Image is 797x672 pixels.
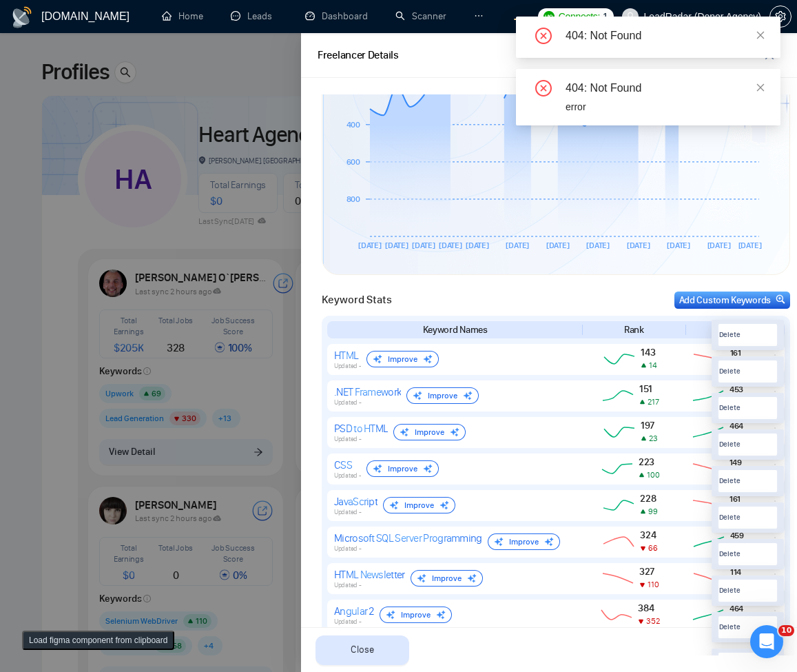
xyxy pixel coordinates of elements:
[679,293,785,307] div: Add Custom Keywords
[730,530,750,540] span: 459
[729,457,751,467] span: 149
[639,456,659,468] span: 223
[334,458,361,471] div: CSS
[750,625,783,658] iframe: Intercom live chat
[586,241,610,250] tspan: [DATE]
[535,28,552,44] span: close-circle
[406,387,479,404] div: Improve
[231,10,278,22] a: messageLeads
[380,607,452,623] div: Improve
[417,573,426,583] img: sparkle
[730,567,749,577] span: 114
[474,11,484,21] span: ellipsis
[729,420,750,431] span: 464
[566,80,764,96] div: 404: Not Found
[718,470,777,492] button: Delete
[334,422,388,435] div: PSD to HTML
[450,427,459,437] img: sparkle
[11,6,33,28] img: logo
[769,536,780,547] span: ellipsis
[389,500,399,510] img: sparkle
[395,10,446,22] a: searchScanner
[334,544,361,553] span: Updated -
[494,537,504,547] img: sparkle
[411,570,483,587] div: Improve
[719,403,741,414] span: Delete
[334,531,482,544] div: Microsoft SQL Server Programming
[648,397,659,407] span: 217
[334,362,361,370] span: Updated -
[373,354,382,364] img: sparkle
[648,507,658,516] span: 99
[334,385,401,398] div: .NET Framework
[769,499,780,510] span: ellipsis
[641,347,656,358] span: 143
[730,347,750,358] span: 161
[690,323,785,337] div: Volume
[439,500,449,510] img: sparkle
[647,470,660,480] span: 100
[413,391,422,400] img: sparkle
[719,439,741,451] span: Delete
[535,80,552,96] span: close-circle
[544,11,555,22] img: upwork-logo.png
[393,424,466,440] div: Improve
[315,635,409,665] button: Close
[373,464,382,474] img: sparkle
[439,241,462,250] tspan: [DATE]
[334,471,361,480] span: Updated -
[334,568,405,581] div: HTML Newsletter
[333,323,577,337] div: Keyword Names
[334,618,361,626] span: Updated -
[719,366,741,378] span: Delete
[385,241,408,250] tspan: [DATE]
[778,625,794,636] span: 10
[646,616,660,626] span: 352
[322,292,392,308] span: Keyword Stats
[718,580,777,602] button: Delete
[625,12,635,21] span: user
[718,434,777,456] button: Delete
[366,460,439,477] div: Improve
[305,10,368,22] a: dashboardDashboard
[334,604,374,618] div: Angular 2
[346,158,361,167] tspan: 600
[729,603,750,613] span: 464
[544,537,554,547] img: sparkle
[383,497,455,513] div: Improve
[162,10,203,22] a: homeHome
[423,464,433,474] img: sparkle
[719,622,741,633] span: Delete
[400,427,409,437] img: sparkle
[559,9,600,24] span: Connects:
[386,610,395,620] img: sparkle
[729,493,750,504] span: 161
[506,241,529,250] tspan: [DATE]
[667,241,690,250] tspan: [DATE]
[719,329,741,341] span: Delete
[719,476,741,487] span: Delete
[718,360,777,383] button: Delete
[719,512,741,524] span: Delete
[718,616,777,638] button: Delete
[770,11,791,22] span: setting
[718,324,777,346] button: Delete
[603,9,608,24] span: 1
[358,241,382,250] tspan: [DATE]
[334,495,377,508] div: JavaScript
[346,120,361,130] tspan: 400
[334,435,361,443] span: Updated -
[769,11,791,22] a: setting
[769,6,791,28] button: setting
[718,397,777,419] button: Delete
[627,241,650,250] tspan: [DATE]
[718,543,777,565] button: Delete
[488,533,560,550] div: Improve
[587,323,681,337] div: Rank
[566,99,764,114] div: error
[738,241,762,250] tspan: [DATE]
[769,353,780,364] span: ellipsis
[769,609,780,620] span: ellipsis
[436,610,446,620] img: sparkle
[318,47,399,64] div: Freelancer Details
